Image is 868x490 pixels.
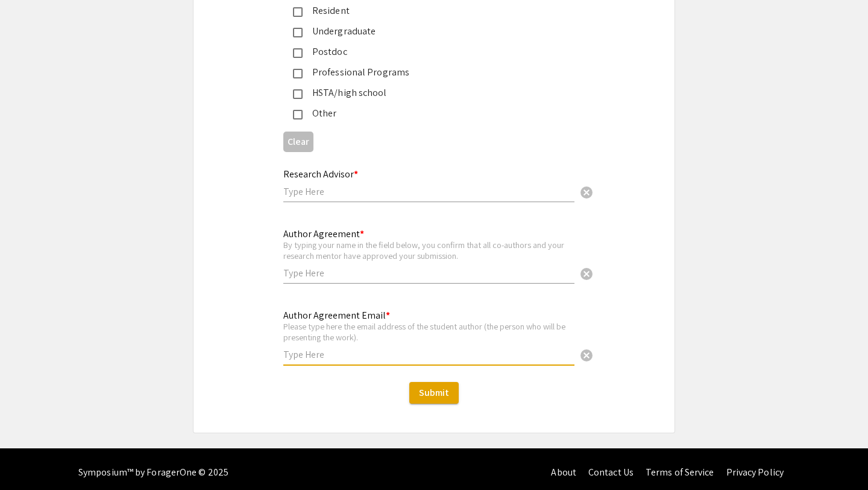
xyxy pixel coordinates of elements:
span: cancel [579,267,594,281]
div: By typing your name in the field below, you confirm that all co-authors and your research mentor ... [283,240,574,261]
span: Submit [419,386,449,399]
div: Postdoc [303,45,556,59]
a: About [551,466,576,479]
a: Privacy Policy [726,466,784,479]
mat-label: Research Advisor [283,168,358,180]
input: Type Here [283,348,574,361]
mat-label: Author Agreement [283,227,364,240]
div: HSTA/high school [303,86,556,100]
span: cancel [579,185,594,200]
button: Submit [409,382,459,404]
div: Please type here the email address of the student author (the person who will be presenting the w... [283,321,574,342]
input: Type Here [283,185,574,198]
input: Type Here [283,267,574,279]
iframe: Chat [9,436,51,481]
span: cancel [579,348,594,363]
div: Other [303,106,556,121]
button: Clear [574,180,599,204]
div: Undergraduate [303,24,556,39]
div: Professional Programs [303,65,556,80]
a: Contact Us [588,466,634,479]
a: Terms of Service [646,466,714,479]
div: Resident [303,4,556,18]
button: Clear [574,261,599,285]
mat-label: Author Agreement Email [283,309,390,322]
button: Clear [574,343,599,367]
button: Clear [283,132,313,151]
